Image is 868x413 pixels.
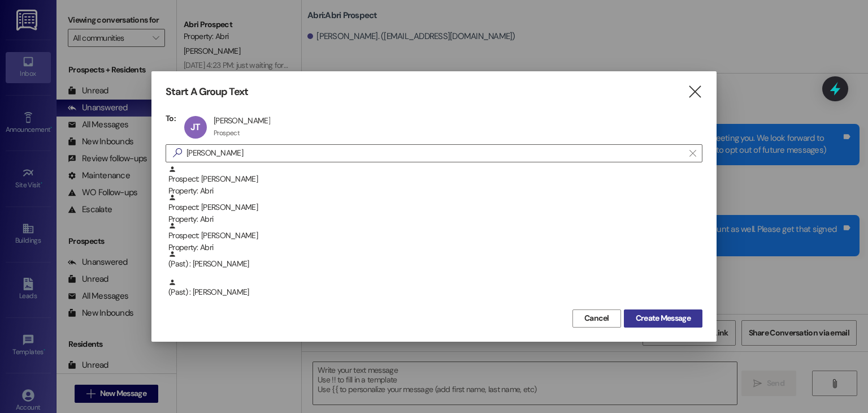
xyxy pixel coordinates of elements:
[166,278,702,307] div: (Past) : [PERSON_NAME]
[168,193,702,226] div: Prospect: [PERSON_NAME]
[190,121,200,133] span: JT
[166,250,702,278] div: (Past) : [PERSON_NAME]
[572,309,621,328] button: Cancel
[636,312,691,324] span: Create Message
[168,278,702,298] div: (Past) : [PERSON_NAME]
[584,312,609,324] span: Cancel
[168,242,702,253] div: Property: Abri
[166,85,248,98] h3: Start A Group Text
[687,86,702,98] i: 
[168,213,702,225] div: Property: Abri
[689,149,696,158] i: 
[624,309,702,328] button: Create Message
[166,113,176,123] h3: To:
[214,115,270,126] div: [PERSON_NAME]
[168,165,702,197] div: Prospect: [PERSON_NAME]
[166,165,702,193] div: Prospect: [PERSON_NAME]Property: Abri
[186,145,684,161] input: Search for any contact or apartment
[168,250,702,270] div: (Past) : [PERSON_NAME]
[168,222,702,254] div: Prospect: [PERSON_NAME]
[214,128,240,137] div: Prospect
[168,147,186,159] i: 
[166,222,702,250] div: Prospect: [PERSON_NAME]Property: Abri
[166,193,702,222] div: Prospect: [PERSON_NAME]Property: Abri
[168,185,702,197] div: Property: Abri
[684,145,702,162] button: Clear text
